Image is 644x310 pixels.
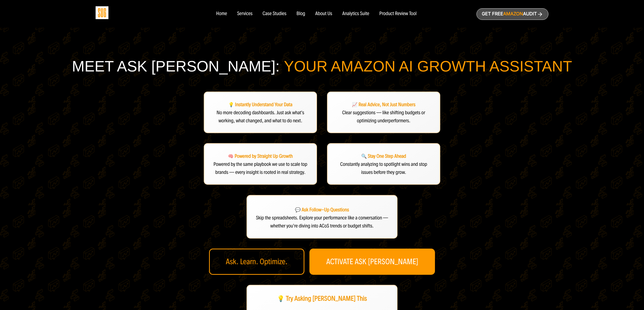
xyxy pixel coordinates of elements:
[476,8,548,20] a: Get freeAmazonAudit
[228,153,293,159] strong: 🧠 Powered by Straight Up Growth
[237,11,252,17] a: Services
[228,102,293,108] strong: 💡 Instantly Understand Your Data
[503,11,523,17] span: Amazon
[213,161,307,175] span: Powered by the same playbook we use to scale top brands — every insight is rooted in real strategy.
[379,11,417,17] a: Product Review Tool
[96,6,108,19] img: Sug
[277,294,367,303] span: 💡 Try Asking [PERSON_NAME] This
[309,249,435,275] a: ACTIVATE ASK [PERSON_NAME]
[342,110,425,124] span: Clear suggestions — like shifting budgets or optimizing underperformers.
[209,249,304,275] div: Ask. Learn. Optimize.
[217,110,304,124] span: No more decoding dashboards. Just ask what's working, what changed, and what to do next.
[361,153,406,159] strong: 🔍 Stay One Step Ahead
[352,102,416,108] strong: 📈 Real Advice, Not Just Numbers
[315,11,332,17] a: About Us
[72,58,280,75] span: Meet Ask [PERSON_NAME]:
[342,11,369,17] a: Analytics Suite
[256,215,388,229] span: Skip the spreadsheets. Explore your performance like a conversation — whether you're diving into ...
[263,11,287,17] a: Case Studies
[295,207,349,213] span: 💬 Ask Follow-Up Questions
[284,58,572,75] span: Your Amazon AI Growth Assistant
[297,11,305,17] a: Blog
[340,161,427,175] span: Constantly analyzing to spotlight wins and stop issues before they grow.
[216,11,227,17] a: Home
